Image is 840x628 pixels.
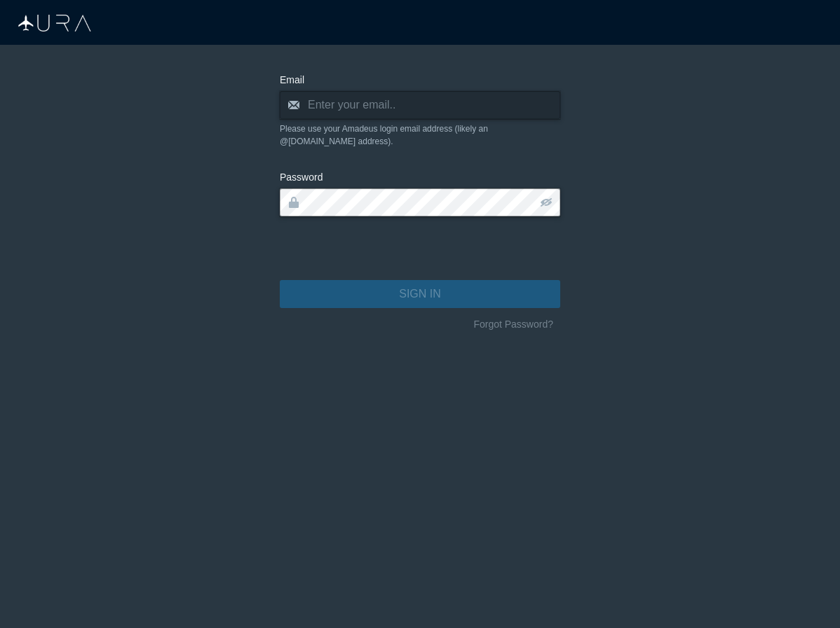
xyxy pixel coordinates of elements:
[280,280,560,308] button: SIGN IN
[466,314,560,335] button: Forgot Password?
[18,15,91,32] img: Aura Logo
[473,317,553,332] span: Forgot Password?
[280,172,323,183] span: Password
[399,286,441,302] span: SIGN IN
[280,123,560,148] div: Please use your Amadeus login email address (likely an @[DOMAIN_NAME] address).
[280,91,560,119] input: Enter your email..
[280,74,304,85] span: Email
